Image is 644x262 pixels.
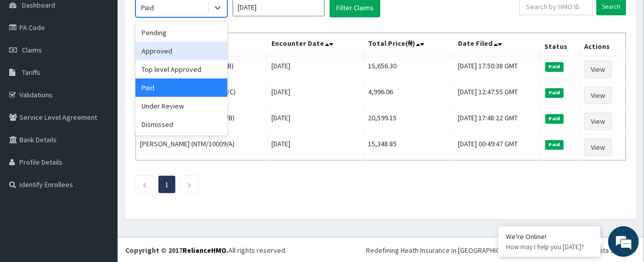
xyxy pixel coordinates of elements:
td: [PERSON_NAME] (NTM/10009/A) [136,135,267,161]
strong: Copyright © 2017 . [125,246,228,255]
a: Page 1 is your current page [165,180,169,189]
div: Approved [135,42,227,60]
td: [DATE] [267,56,364,83]
td: [DATE] 17:50:38 GMT [454,56,540,83]
div: Paid [141,3,154,13]
span: Tariffs [22,68,40,77]
td: [DATE] 12:47:55 GMT [454,83,540,109]
div: Minimize live chat window [168,5,192,30]
td: [DATE] [267,83,364,109]
span: Dashboard [22,1,55,10]
a: Next page [187,180,192,189]
img: d_794563401_company_1708531726252_794563401 [19,51,41,76]
a: RelianceHMO [182,246,226,255]
p: How may I help you today? [506,243,593,251]
div: Paid [135,78,227,97]
div: Chat with us now [53,57,172,70]
td: 15,348.85 [364,135,453,161]
div: Top level Approved [135,60,227,78]
div: Under Review [135,97,227,115]
span: Paid [545,114,564,123]
th: Status [540,33,580,57]
div: We're Online! [506,232,593,241]
textarea: Type your message and hit 'Enter' [5,163,195,199]
td: [DATE] 00:49:47 GMT [454,135,540,161]
span: Paid [545,140,564,149]
td: [DATE] [267,109,364,135]
td: [DATE] [267,135,364,161]
a: View [584,113,612,130]
span: Paid [545,62,564,71]
div: Pending [135,23,227,42]
a: Previous page [142,180,147,189]
th: Date Filed [454,33,540,57]
a: View [584,61,612,78]
td: 20,599.15 [364,109,453,135]
a: View [584,87,612,104]
div: Dismissed [135,115,227,134]
th: Actions [580,33,626,57]
td: 4,996.06 [364,83,453,109]
a: View [584,139,612,156]
td: [DATE] 17:48:22 GMT [454,109,540,135]
span: We're online! [59,71,141,174]
span: Paid [545,88,564,97]
div: Redefining Heath Insurance in [GEOGRAPHIC_DATA] using Telemedicine and Data Science! [366,245,636,255]
span: Claims [22,45,42,55]
th: Encounter Date [267,33,364,57]
th: Total Price(₦) [364,33,453,57]
td: 15,656.30 [364,56,453,83]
